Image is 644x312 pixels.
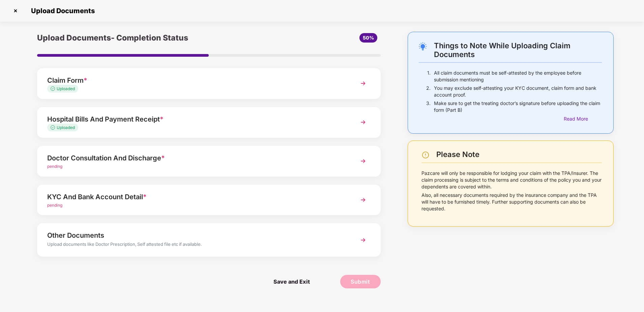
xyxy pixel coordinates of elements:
span: Uploaded [57,125,75,130]
div: Hospital Bills And Payment Receipt [47,114,344,125]
span: Save and Exit [267,275,317,288]
div: Upload documents like Doctor Prescription, Self attested file etc if available. [47,241,344,250]
p: 1. [427,70,431,83]
span: pending [47,164,62,169]
div: Upload Documents- Completion Status [37,32,266,44]
img: svg+xml;base64,PHN2ZyBpZD0iTmV4dCIgeG1sbnM9Imh0dHA6Ly93d3cudzMub3JnLzIwMDAvc3ZnIiB3aWR0aD0iMzYiIG... [357,155,369,167]
div: Doctor Consultation And Discharge [47,153,344,163]
span: 50% [363,35,374,41]
img: svg+xml;base64,PHN2ZyBpZD0iTmV4dCIgeG1sbnM9Imh0dHA6Ly93d3cudzMub3JnLzIwMDAvc3ZnIiB3aWR0aD0iMzYiIG... [357,77,369,89]
img: svg+xml;base64,PHN2ZyB4bWxucz0iaHR0cDovL3d3dy53My5vcmcvMjAwMC9zdmciIHdpZHRoPSIxMy4zMzMiIGhlaWdodD... [51,86,57,91]
img: svg+xml;base64,PHN2ZyB4bWxucz0iaHR0cDovL3d3dy53My5vcmcvMjAwMC9zdmciIHdpZHRoPSIxMy4zMzMiIGhlaWdodD... [51,125,57,130]
img: svg+xml;base64,PHN2ZyB4bWxucz0iaHR0cDovL3d3dy53My5vcmcvMjAwMC9zdmciIHdpZHRoPSIyNC4wOTMiIGhlaWdodD... [419,42,427,50]
p: 2. [426,85,431,98]
img: svg+xml;base64,PHN2ZyBpZD0iTmV4dCIgeG1sbnM9Imh0dHA6Ly93d3cudzMub3JnLzIwMDAvc3ZnIiB3aWR0aD0iMzYiIG... [357,234,369,246]
span: pending [47,203,62,208]
button: Submit [340,275,381,288]
img: svg+xml;base64,PHN2ZyBpZD0iTmV4dCIgeG1sbnM9Imh0dHA6Ly93d3cudzMub3JnLzIwMDAvc3ZnIiB3aWR0aD0iMzYiIG... [357,194,369,206]
p: All claim documents must be self-attested by the employee before submission mentioning [434,70,602,83]
div: Read More [564,115,602,123]
div: KYC And Bank Account Detail [47,191,344,202]
p: You may exclude self-attesting your KYC document, claim form and bank account proof. [434,85,602,98]
p: 3. [426,100,431,113]
p: Also, all necessary documents required by the insurance company and the TPA will have to be furni... [421,192,602,212]
img: svg+xml;base64,PHN2ZyBpZD0iQ3Jvc3MtMzJ4MzIiIHhtbG5zPSJodHRwOi8vd3d3LnczLm9yZy8yMDAwL3N2ZyIgd2lkdG... [10,5,21,16]
div: Other Documents [47,230,344,241]
div: Please Note [436,150,602,159]
span: Uploaded [57,86,75,91]
img: svg+xml;base64,PHN2ZyBpZD0iV2FybmluZ18tXzI0eDI0IiBkYXRhLW5hbWU9Ildhcm5pbmcgLSAyNHgyNCIgeG1sbnM9Im... [421,151,430,159]
img: svg+xml;base64,PHN2ZyBpZD0iTmV4dCIgeG1sbnM9Imh0dHA6Ly93d3cudzMub3JnLzIwMDAvc3ZnIiB3aWR0aD0iMzYiIG... [357,116,369,128]
div: Claim Form [47,75,344,86]
p: Pazcare will only be responsible for lodging your claim with the TPA/Insurer. The claim processin... [421,170,602,190]
p: Make sure to get the treating doctor’s signature before uploading the claim form (Part B) [434,100,602,113]
span: Upload Documents [24,7,98,15]
div: Things to Note While Uploading Claim Documents [434,41,602,59]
